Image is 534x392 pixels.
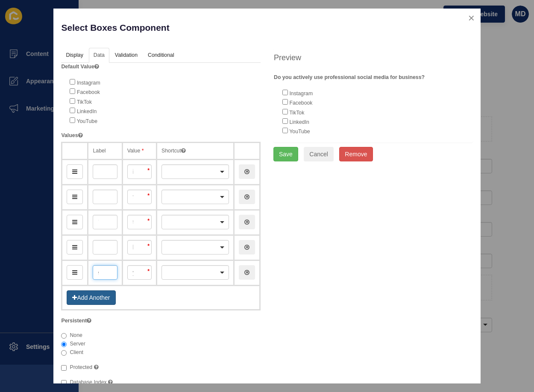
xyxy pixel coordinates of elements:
[157,142,234,160] th: Shortcut
[70,332,82,338] span: None
[289,100,312,106] span: Facebook
[70,379,106,385] span: Database Index
[274,53,472,63] h4: Preview
[77,108,97,114] span: LinkedIn
[70,88,75,94] input: Facebook
[61,317,91,325] label: Persistent
[61,48,88,63] a: Display
[70,108,75,113] input: LinkedIn
[463,9,480,27] button: close
[77,99,92,105] span: TikTok
[61,16,261,39] p: Select Boxes Component
[61,333,67,339] input: None
[274,73,425,81] label: Do you actively use professional social media for business?
[89,48,109,63] a: Data
[61,132,82,139] label: Values
[70,117,75,123] input: YouTube
[70,349,83,355] span: Client
[61,380,67,386] input: Database Index
[110,48,142,63] a: Validation
[143,48,179,63] a: Conditional
[282,109,288,114] input: TikTok
[61,350,67,356] input: Client
[289,129,310,135] span: YouTube
[61,365,67,371] input: Protected
[289,91,313,97] span: Instagram
[282,118,288,124] input: LinkedIn
[77,89,100,95] span: Facebook
[70,364,92,370] span: Protected
[339,147,373,161] button: Remove
[304,147,334,161] button: Cancel
[273,147,298,161] button: Save
[122,142,156,160] th: Value
[88,142,122,160] th: Label
[67,290,115,305] button: Add Another
[61,342,67,347] input: Server
[282,99,288,105] input: Facebook
[70,79,75,85] input: Instagram
[70,341,85,347] span: Server
[282,90,288,95] input: Instagram
[70,98,75,104] input: TikTok
[77,118,97,124] span: YouTube
[77,80,100,86] span: Instagram
[289,110,304,116] span: TikTok
[282,128,288,133] input: YouTube
[289,119,309,125] span: LinkedIn
[61,63,99,70] label: Default Value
